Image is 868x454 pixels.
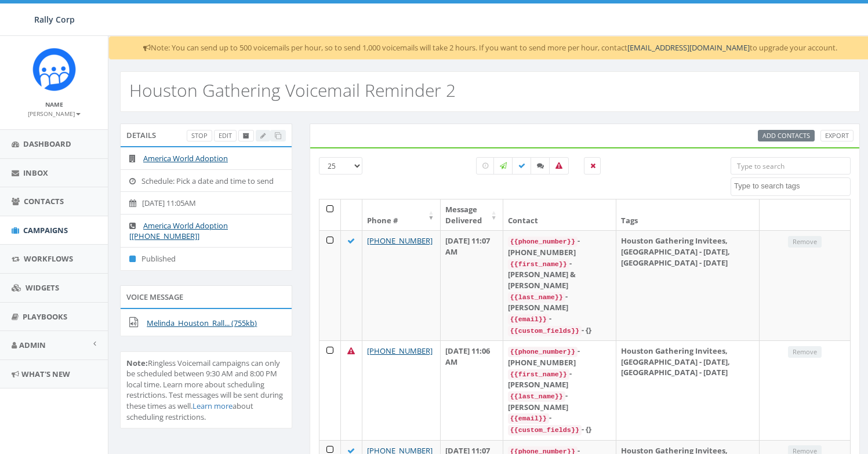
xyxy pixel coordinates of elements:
th: Contact [503,199,617,230]
span: Workflows [24,253,73,264]
a: Edit [214,130,237,142]
td: [DATE] 11:07 AM [441,230,503,340]
span: Widgets [26,282,59,293]
td: Houston Gathering Invitees, [GEOGRAPHIC_DATA] - [DATE], [GEOGRAPHIC_DATA] - [DATE] [616,340,760,440]
h2: Houston Gathering Voicemail Reminder 2 [129,81,456,100]
div: - {} [508,424,612,435]
a: Export [820,130,854,142]
td: Houston Gathering Invitees, [GEOGRAPHIC_DATA] - [DATE], [GEOGRAPHIC_DATA] - [DATE] [616,230,760,340]
div: - [PERSON_NAME] [508,368,612,390]
label: Sending [493,157,513,175]
th: Tags [616,199,760,230]
i: Published [129,255,141,263]
a: Stop [187,130,212,142]
a: [PHONE_NUMBER] [367,235,433,246]
span: Ringless Voicemail campaigns can only be scheduled between 9:30 AM and 8:00 PM local time. Learn ... [126,358,283,422]
th: Message Delivered: activate to sort column ascending [441,199,503,230]
span: What's New [21,369,70,379]
div: - [PHONE_NUMBER] [508,346,612,368]
code: {{first_name}} [508,369,569,380]
code: {{email}} [508,413,549,424]
a: America World Adoption [[PHONE_NUMBER]] [129,220,228,242]
img: Icon_1.png [32,48,76,91]
a: [PHONE_NUMBER] [367,346,433,356]
a: Melinda_Houston_Rall... (755kb) [147,318,257,328]
div: - [PHONE_NUMBER] [508,235,612,257]
small: Name [45,100,63,108]
div: - [PERSON_NAME] [508,291,612,313]
span: Dashboard [23,139,71,149]
div: - [508,313,612,325]
span: Playbooks [23,311,67,322]
span: Contacts [24,196,64,206]
input: Type to search [731,157,851,175]
div: - [PERSON_NAME] & [PERSON_NAME] [508,258,612,291]
label: Bounced [549,157,569,175]
b: Note: [126,358,148,368]
label: Delivered [512,157,532,175]
code: {{custom_fields}} [508,425,582,435]
span: Rally Corp [34,14,75,25]
textarea: Search [734,181,850,191]
code: {{phone_number}} [508,347,578,357]
th: Phone #: activate to sort column ascending [362,199,441,230]
a: [EMAIL_ADDRESS][DOMAIN_NAME] [627,42,750,53]
span: Inbox [23,168,48,178]
small: [PERSON_NAME] [28,110,81,118]
li: Published [121,247,292,270]
span: Archive Campaign [243,131,249,140]
code: {{email}} [508,314,549,325]
td: [DATE] 11:06 AM [441,340,503,440]
label: Pending [476,157,495,175]
div: - [PERSON_NAME] [508,390,612,412]
div: Details [120,124,292,147]
code: {{first_name}} [508,259,569,270]
label: Replied [531,157,550,175]
code: {{last_name}} [508,391,565,402]
a: [PERSON_NAME] [28,108,81,118]
div: - [508,412,612,424]
code: {{last_name}} [508,292,565,303]
code: {{phone_number}} [508,237,578,247]
a: America World Adoption [143,153,228,164]
label: Removed [584,157,601,175]
i: Schedule: Pick a date and time to send [129,177,141,185]
code: {{custom_fields}} [508,326,582,336]
a: Learn more [193,401,233,411]
li: Schedule: Pick a date and time to send [121,169,292,193]
div: - {} [508,325,612,336]
div: Voice Message [120,285,292,308]
li: [DATE] 11:05AM [121,191,292,215]
span: Campaigns [23,225,68,235]
span: Admin [19,340,46,350]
